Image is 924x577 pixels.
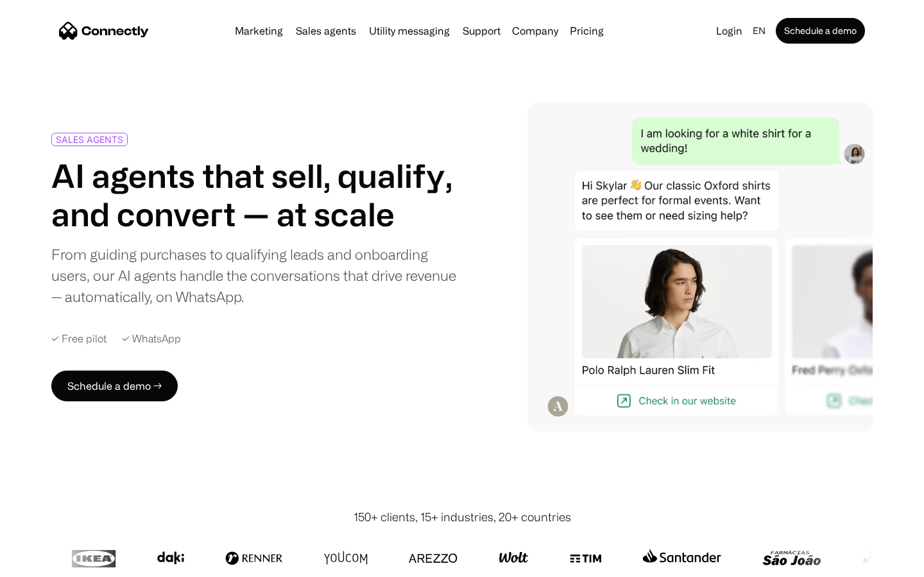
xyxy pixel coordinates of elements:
[51,156,457,233] h1: AI agents that sell, qualify, and convert — at scale
[13,553,77,573] aside: Language selected: English
[51,371,178,401] a: Schedule a demo →
[230,26,288,36] a: Marketing
[51,333,107,345] div: ✓ Free pilot
[56,135,123,144] div: SALES AGENTS
[122,333,181,345] div: ✓ WhatsApp
[753,22,766,40] div: en
[776,18,865,44] a: Schedule a demo
[565,26,609,36] a: Pricing
[458,26,506,36] a: Support
[354,508,571,526] div: 150+ clients, 15+ industries, 20+ countries
[512,22,558,40] div: Company
[51,244,457,307] div: From guiding purchases to qualifying leads and onboarding users, our AI agents handle the convers...
[26,555,77,573] ul: Language list
[364,26,455,36] a: Utility messaging
[291,26,361,36] a: Sales agents
[711,22,748,40] a: Login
